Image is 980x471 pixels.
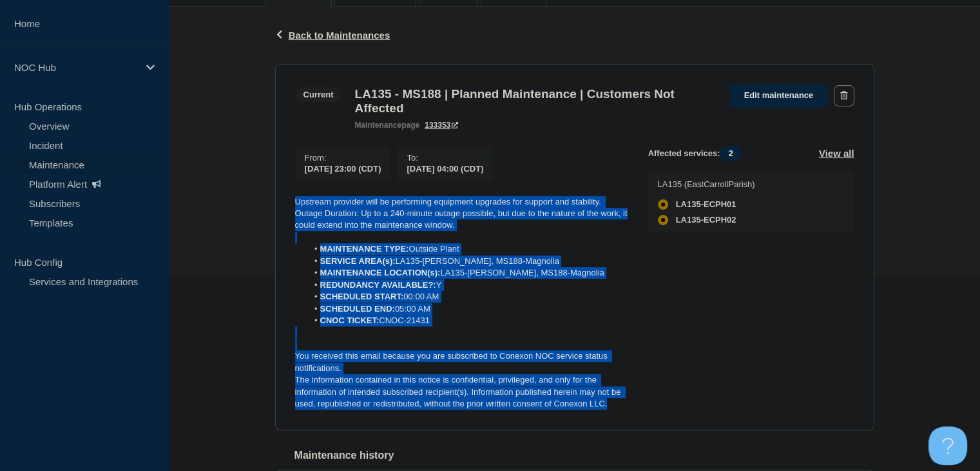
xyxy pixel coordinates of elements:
li: 05:00 AM [307,303,628,315]
li: LA135-[PERSON_NAME], MS188-Magnolia [307,256,628,267]
strong: MAINTENANCE TYPE: [320,244,409,254]
strong: MAINTENANCE LOCATION(s): [320,268,441,277]
p: Upstream provider will be performing equipment upgrades for support and stability. Outage Duratio... [295,196,628,232]
strong: SCHEDULED START: [320,292,404,301]
h2: Maintenance history [294,450,874,461]
li: Y [307,279,628,291]
span: Affected services: [648,146,748,161]
strong: CNOC TICKET: [320,316,380,325]
li: 00:00 AM [307,291,628,303]
a: 133353 [425,121,458,130]
strong: REDUNDANCY AVAILABLE?: [320,280,436,290]
li: Outside Plant [307,243,628,255]
span: [DATE] 23:00 (CDT) [305,164,381,174]
span: LA135-ECPH01 [676,199,736,210]
strong: SCHEDULED END: [320,304,395,314]
span: maintenance [354,121,401,130]
span: [DATE] 04:00 (CDT) [407,164,483,174]
li: LA135-[PERSON_NAME], MS188-Magnolia [307,267,628,279]
li: CNOC-21431 [307,315,628,326]
p: NOC Hub [14,62,138,73]
button: Back to Maintenances [275,30,390,41]
a: Edit maintenance [729,84,827,108]
p: From : [305,153,381,163]
button: View all [819,146,854,161]
p: The information contained in this notice is confidential, privileged, and only for the informatio... [295,374,628,410]
span: Back to Maintenances [289,30,390,41]
p: page [354,121,419,130]
p: To : [407,153,483,163]
iframe: Help Scout Beacon - Open [928,426,967,465]
div: affected [658,199,668,210]
div: affected [658,215,668,225]
span: Current [295,87,342,102]
span: LA135-ECPH02 [676,215,736,225]
h3: LA135 - MS188 | Planned Maintenance | Customers Not Affected [354,87,716,115]
strong: SERVICE AREA(s): [320,256,396,266]
span: 2 [720,146,742,161]
p: You received this email because you are subscribed to Conexon NOC service status notifications. [295,350,628,374]
p: LA135 (EastCarrollParish) [658,179,755,189]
